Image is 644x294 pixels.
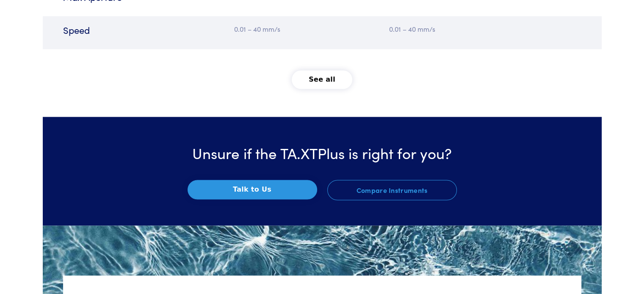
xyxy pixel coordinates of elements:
p: 0.01 – 40 mm/s [389,24,550,35]
h3: Unsure if the TA.XTPlus is right for you? [48,142,597,163]
a: Compare Instruments [327,180,457,200]
h6: Speed [63,24,224,37]
p: 0.01 – 40 mm/s [234,24,317,35]
button: Talk to Us [188,180,317,199]
button: See all [292,70,352,89]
